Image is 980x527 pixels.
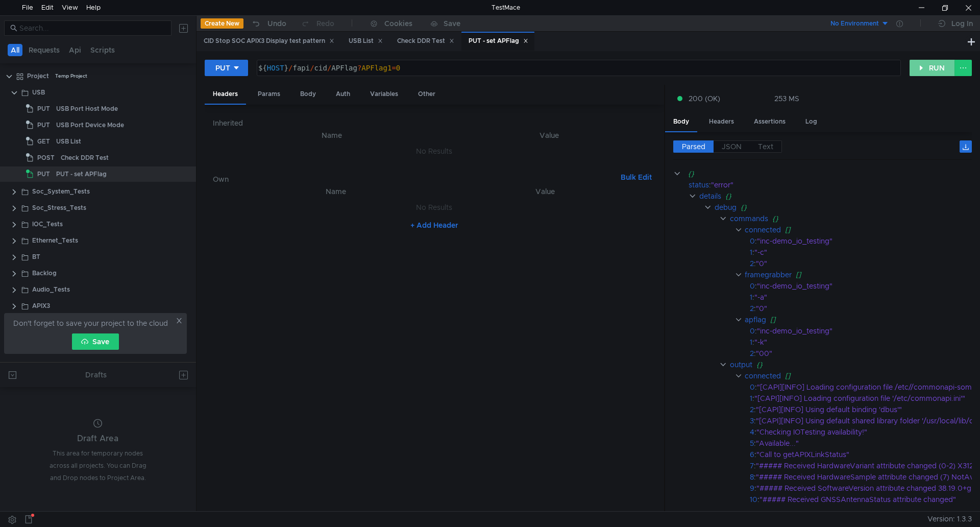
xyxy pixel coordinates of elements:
[13,317,168,329] span: Don't forget to save your project to the cloud
[37,117,50,133] span: PUT
[750,247,752,258] div: 1
[701,112,742,131] div: Headers
[201,18,243,29] button: Create New
[951,17,973,30] div: Log In
[37,166,50,182] span: PUT
[750,426,754,438] div: 4
[750,438,754,449] div: 5
[750,280,755,292] div: 0
[37,134,50,149] span: GET
[85,369,107,381] div: Drafts
[328,85,358,104] div: Auth
[729,213,768,224] div: commands
[443,129,656,141] th: Value
[750,348,754,359] div: 2
[221,129,443,141] th: Name
[750,381,755,393] div: 0
[750,449,754,460] div: 6
[87,44,118,56] button: Scripts
[444,20,460,27] div: Save
[750,494,757,505] div: 10
[818,15,889,32] button: No Environment
[56,134,81,149] div: USB List
[750,292,752,303] div: 1
[384,17,412,30] div: Cookies
[750,483,754,494] div: 9
[292,85,324,104] div: Body
[267,17,286,30] div: Undo
[714,202,736,213] div: debug
[37,150,55,165] span: POST
[745,269,792,280] div: framegrabber
[32,184,90,199] div: Soc_System_Tests
[72,333,119,350] button: Save
[410,85,444,104] div: Other
[469,36,528,46] div: PUT - set APFlag
[26,44,63,56] button: Requests
[758,142,773,151] span: Text
[722,142,742,151] span: JSON
[746,112,794,131] div: Assertions
[205,60,248,76] button: PUT
[689,179,709,190] div: status
[32,298,50,314] div: APIX3
[750,460,754,471] div: 7
[442,185,648,198] th: Value
[32,249,40,265] div: BT
[213,117,656,129] h6: Inherited
[66,44,84,56] button: Api
[406,219,462,231] button: + Add Header
[927,512,972,526] span: Version: 1.3.3
[316,17,334,30] div: Redo
[750,337,752,348] div: 1
[750,235,755,247] div: 0
[213,173,617,185] h6: Own
[750,415,754,426] div: 3
[293,16,341,31] button: Redo
[55,68,87,84] div: Temp Project
[27,68,49,84] div: Project
[416,203,452,212] nz-embed-empty: No Results
[362,85,406,104] div: Variables
[32,85,45,100] div: USB
[32,233,78,248] div: Ethernet_Tests
[8,44,22,56] button: All
[205,85,246,105] div: Headers
[204,36,334,46] div: CID Stop SOC APIX3 Display test pattern
[689,93,720,104] span: 200 (OK)
[910,60,955,76] button: RUN
[750,258,754,269] div: 2
[617,171,656,183] button: Bulk Edit
[349,36,383,46] div: USB List
[19,22,165,34] input: Search...
[250,85,288,104] div: Params
[745,224,781,235] div: connected
[215,62,230,74] div: PUT
[32,217,63,232] div: IOC_Tests
[745,370,781,381] div: connected
[61,150,109,165] div: Check DDR Test
[699,190,721,202] div: details
[750,404,754,415] div: 2
[830,19,879,29] div: No Environment
[729,359,752,370] div: output
[56,101,118,116] div: USB Port Host Mode
[750,303,754,314] div: 2
[682,142,705,151] span: Parsed
[774,94,799,103] div: 253 MS
[750,393,752,404] div: 1
[32,282,70,297] div: Audio_Tests
[32,266,57,281] div: Backlog
[32,200,86,215] div: Soc_Stress_Tests
[56,166,107,182] div: PUT - set APFlag
[665,112,697,132] div: Body
[37,101,50,116] span: PUT
[397,36,454,46] div: Check DDR Test
[243,16,293,31] button: Undo
[416,147,452,156] nz-embed-empty: No Results
[56,117,124,133] div: USB Port Device Mode
[229,185,442,198] th: Name
[750,471,754,483] div: 8
[745,314,766,325] div: apflag
[750,325,755,337] div: 0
